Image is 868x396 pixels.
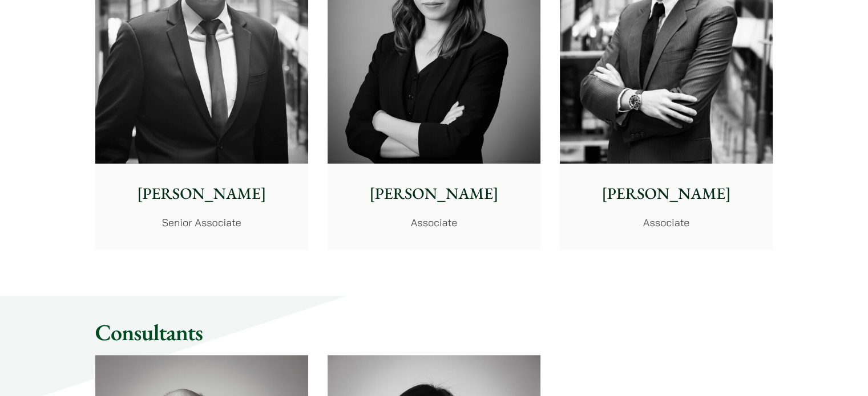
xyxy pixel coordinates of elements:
[569,182,764,206] p: [PERSON_NAME]
[104,182,299,206] p: [PERSON_NAME]
[95,319,773,346] h2: Consultants
[569,215,764,230] p: Associate
[337,182,531,206] p: [PERSON_NAME]
[104,215,299,230] p: Senior Associate
[337,215,531,230] p: Associate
